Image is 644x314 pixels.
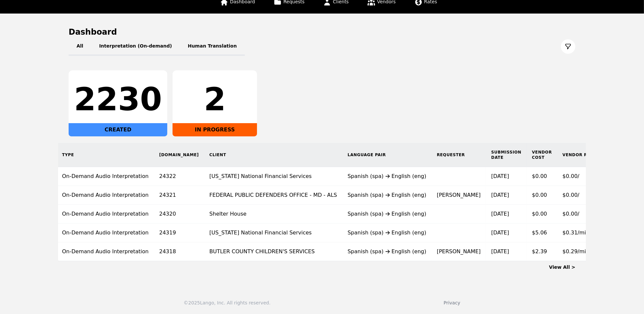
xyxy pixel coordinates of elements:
[154,143,204,167] th: [DOMAIN_NAME]
[491,173,509,179] time: [DATE]
[57,167,154,186] td: On-Demand Audio Interpretation
[57,143,154,167] th: Type
[57,242,154,261] td: On-Demand Audio Interpretation
[57,224,154,242] td: On-Demand Audio Interpretation
[527,143,557,167] th: Vendor Cost
[204,143,342,167] th: Client
[527,242,557,261] td: $2.39
[563,211,579,217] span: $0.00/
[154,224,204,242] td: 24319
[342,143,432,167] th: Language Pair
[154,242,204,261] td: 24318
[491,192,509,198] time: [DATE]
[69,37,91,56] button: All
[204,224,342,242] td: [US_STATE] National Financial Services
[69,123,167,136] div: CREATED
[348,248,427,256] div: Spanish (spa) English (eng)
[74,84,162,115] div: 2230
[527,205,557,224] td: $0.00
[432,143,486,167] th: Requester
[180,37,245,56] button: Human Translation
[91,37,180,56] button: Interpretation (On-demand)
[57,205,154,224] td: On-Demand Audio Interpretation
[432,242,486,261] td: [PERSON_NAME]
[563,173,579,179] span: $0.00/
[173,123,257,136] div: IN PROGRESS
[348,229,427,237] div: Spanish (spa) English (eng)
[563,248,598,255] span: $0.29/minute
[527,224,557,242] td: $5.06
[563,192,579,198] span: $0.00/
[154,205,204,224] td: 24320
[486,143,527,167] th: Submission Date
[204,205,342,224] td: Shelter House
[527,167,557,186] td: $0.00
[563,229,598,236] span: $0.31/minute
[527,186,557,205] td: $0.00
[154,167,204,186] td: 24322
[491,248,509,255] time: [DATE]
[444,300,461,305] a: Privacy
[57,186,154,205] td: On-Demand Audio Interpretation
[69,27,575,37] h1: Dashboard
[204,167,342,186] td: [US_STATE] National Financial Services
[491,211,509,217] time: [DATE]
[348,172,427,180] div: Spanish (spa) English (eng)
[491,229,509,236] time: [DATE]
[204,242,342,261] td: BUTLER COUNTY CHILDREN'S SERVICES
[432,186,486,205] td: [PERSON_NAME]
[184,299,271,306] div: © 2025 Lango, Inc. All rights reserved.
[348,191,427,199] div: Spanish (spa) English (eng)
[348,210,427,218] div: Spanish (spa) English (eng)
[204,186,342,205] td: FEDERAL PUBLIC DEFENDERS OFFICE - MD - ALS
[549,264,575,270] a: View All >
[178,84,252,115] div: 2
[154,186,204,205] td: 24321
[561,39,575,54] button: Filter
[557,143,603,167] th: Vendor Rate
